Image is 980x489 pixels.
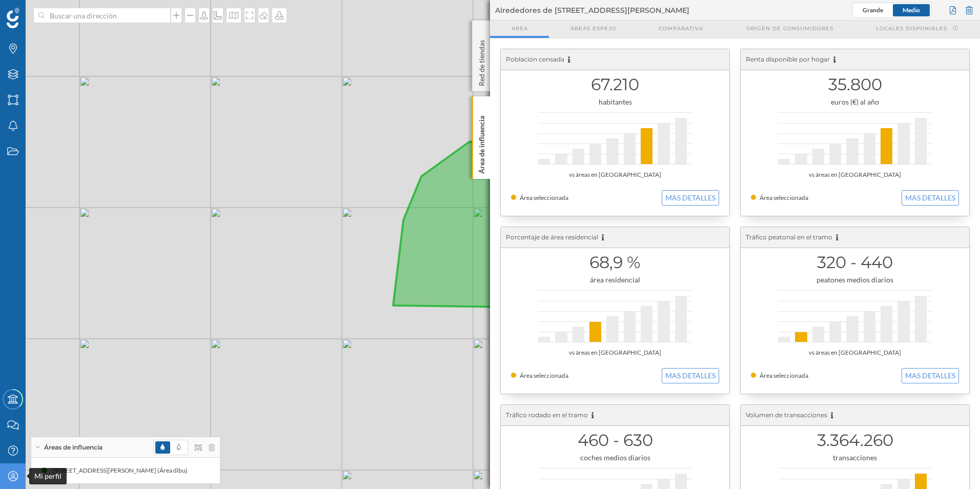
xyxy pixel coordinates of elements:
div: vs áreas en [GEOGRAPHIC_DATA] [751,170,959,180]
div: coches medios diarios [511,453,719,463]
div: vs áreas en [GEOGRAPHIC_DATA] [511,170,719,180]
div: euros (€) al año [751,97,959,107]
span: Medio [903,6,920,14]
h1: 67.210 [511,75,719,94]
h1: 35.800 [751,75,959,94]
span: Comparativa [659,25,703,32]
button: MAS DETALLES [662,368,719,383]
div: habitantes [511,97,719,107]
div: Mi perfil [29,468,67,484]
span: Area [512,25,528,32]
img: Geoblink Logo [7,8,19,28]
div: Renta disponible por hogar [741,49,969,70]
h1: 460 - 630 [511,431,719,450]
span: Áreas espejo [570,25,616,32]
span: Alrededores de [STREET_ADDRESS][PERSON_NAME] [495,5,689,15]
span: Origen de consumidores [746,25,833,32]
button: MAS DETALLES [902,190,959,206]
span: Área seleccionada [760,194,808,201]
button: MAS DETALLES [902,368,959,383]
div: peatones medios diarios [751,275,959,285]
div: transacciones [751,453,959,463]
p: Red de tiendas [477,36,487,86]
div: [STREET_ADDRESS][PERSON_NAME] (Área dibujada) [53,465,204,476]
span: Grande [863,6,883,14]
div: vs áreas en [GEOGRAPHIC_DATA] [511,348,719,358]
h1: 320 - 440 [751,253,959,272]
span: Área seleccionada [520,194,568,201]
div: vs áreas en [GEOGRAPHIC_DATA] [751,348,959,358]
span: Áreas de influencia [44,443,103,452]
button: MAS DETALLES [662,190,719,206]
div: Población censada [501,49,729,70]
div: Volumen de transacciones [741,405,969,426]
h1: 68,9 % [511,253,719,272]
div: Porcentaje de área residencial [501,227,729,248]
div: área residencial [511,275,719,285]
span: Área seleccionada [520,372,568,379]
span: Soporte [21,7,57,16]
span: Locales disponibles [876,25,947,32]
div: Tráfico rodado en el tramo [501,405,729,426]
span: Área seleccionada [760,372,808,379]
div: Tráfico peatonal en el tramo [741,227,969,248]
p: Área de influencia [477,112,487,174]
h1: 3.364.260 [751,431,959,450]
